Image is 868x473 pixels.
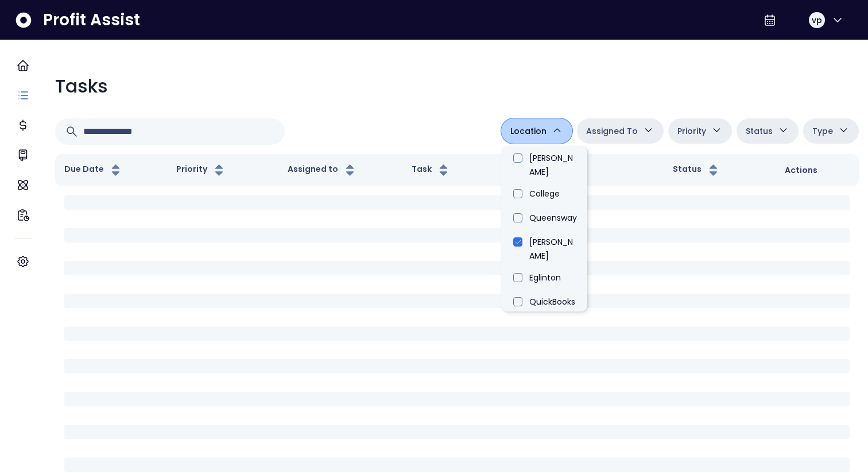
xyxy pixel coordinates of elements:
[776,154,859,186] th: Actions
[677,124,706,138] span: Priority
[412,163,451,177] button: Task
[812,14,822,26] span: vp
[510,124,547,138] span: Location
[673,163,720,177] button: Status
[812,124,833,138] span: Type
[746,124,773,138] span: Status
[288,163,357,177] button: Assigned to
[64,163,123,177] button: Due Date
[65,125,79,139] svg: Search icon
[55,72,108,100] p: Tasks
[586,124,638,138] span: Assigned To
[176,163,226,177] button: Priority
[43,10,140,30] span: Profit Assist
